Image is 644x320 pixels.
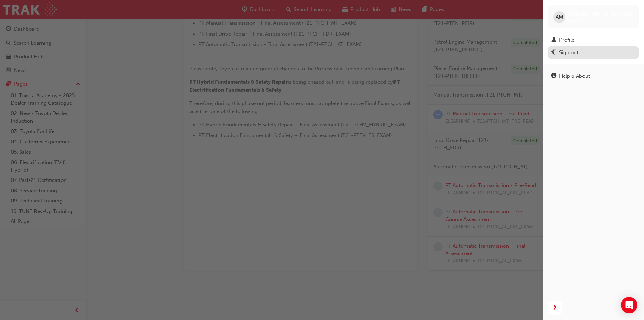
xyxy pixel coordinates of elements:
span: exit-icon [551,50,556,56]
div: Profile [559,36,574,44]
div: Open Intercom Messenger [621,297,637,313]
span: 631756 [568,17,583,23]
span: info-icon [551,73,556,79]
div: Sign out [559,49,578,57]
span: next-icon [552,304,557,312]
div: Help & About [559,72,590,80]
span: AM [556,13,563,21]
span: [PERSON_NAME] Mellefont [568,11,632,17]
span: man-icon [551,37,556,43]
a: Help & About [548,70,639,82]
a: Profile [548,34,639,46]
button: Sign out [548,46,639,59]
